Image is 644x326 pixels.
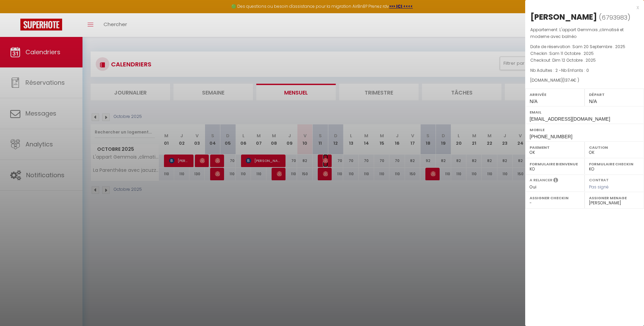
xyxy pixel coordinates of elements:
label: Formulaire Checkin [589,161,640,167]
label: Assigner Menage [589,195,640,201]
span: Pas signé [589,184,609,190]
label: Arrivée [530,91,580,98]
span: N/A [530,99,537,104]
div: [DOMAIN_NAME] [530,77,639,84]
span: Sam 20 Septembre . 2025 [572,44,625,49]
span: [PHONE_NUMBER] [530,134,572,139]
label: Caution [589,144,640,151]
span: Nb Enfants : 0 [561,67,589,73]
span: ( € ) [563,77,579,83]
span: N/A [589,99,597,104]
p: Checkout : [530,57,639,64]
label: A relancer [530,177,552,183]
label: Paiement [530,144,580,151]
span: L'appart Gemmois ,climatisé et moderne avec balnéo [530,27,624,39]
label: Email [530,109,640,116]
label: Assigner Checkin [530,195,580,201]
div: [PERSON_NAME] [530,12,597,22]
label: Contrat [589,177,609,182]
i: Sélectionner OUI si vous souhaiter envoyer les séquences de messages post-checkout [553,177,558,185]
span: [EMAIL_ADDRESS][DOMAIN_NAME] [530,116,610,122]
span: ( ) [599,13,630,22]
span: Dim 12 Octobre . 2025 [552,57,596,63]
label: Départ [589,91,640,98]
p: Appartement : [530,26,639,40]
label: Mobile [530,126,640,133]
div: x [525,3,639,12]
p: Checkin : [530,50,639,57]
span: Sam 11 Octobre . 2025 [549,50,594,56]
span: 6793983 [602,13,627,22]
span: Nb Adultes : 2 - [530,67,589,73]
p: Date de réservation : [530,43,639,50]
label: Formulaire Bienvenue [530,161,580,167]
span: 137.4 [564,77,573,83]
